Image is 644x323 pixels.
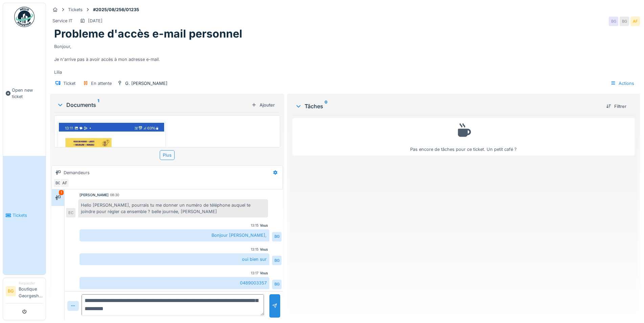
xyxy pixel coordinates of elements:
span: Open new ticket [12,87,43,100]
div: [DATE] [88,18,103,24]
div: 08:30 [110,192,119,198]
span: Tickets [13,212,43,218]
sup: 0 [325,102,328,110]
img: Badge_color-CXgf-gQk.svg [14,7,35,27]
div: Pas encore de tâches pour ce ticket. Un petit café ? [297,121,630,153]
div: [PERSON_NAME] [80,192,109,198]
div: Documents [57,101,249,109]
div: BG [272,256,282,265]
div: Bonjour [PERSON_NAME], [80,229,269,241]
div: 0489003357 [80,277,269,289]
div: EC [66,208,75,217]
li: BG [6,286,16,296]
div: G. [PERSON_NAME] [125,80,168,87]
div: BG [620,17,629,26]
div: AF [630,17,640,26]
div: Service IT [52,18,72,24]
div: Actions [607,78,637,88]
div: AF [60,178,69,188]
div: En attente [91,80,112,87]
div: Requester [19,281,43,286]
sup: 1 [97,101,99,109]
div: 13:15 [251,223,259,228]
div: Vous [260,271,268,276]
h1: Probleme d'accès e-mail personnel [54,27,242,40]
strong: #2025/08/256/01235 [90,6,142,13]
a: BG RequesterBoutique Georgeshenri [6,281,43,303]
div: Hello [PERSON_NAME], pourrais tu me donner un numéro de téléphone auquel te joindre pour régler c... [78,199,268,217]
div: 13:17 [251,271,259,276]
div: Tickets [68,6,83,13]
div: Bonjour, Je n'arrive pas à avoir accès à mon adresse e-mail. Lilia [54,41,636,76]
div: BG [53,178,63,188]
div: Plus [160,150,175,160]
div: Vous [260,223,268,228]
div: oui bien sur [80,253,269,265]
div: Demandeurs [64,169,90,176]
div: Ajouter [249,100,277,110]
div: 1 [59,190,64,195]
a: Open new ticket [3,31,46,156]
div: BG [609,17,618,26]
div: BG [272,280,282,289]
div: Filtrer [603,102,629,111]
li: Boutique Georgeshenri [19,281,43,302]
div: Ticket [63,80,75,87]
div: Tâches [295,102,601,110]
a: Tickets [3,156,46,275]
div: Vous [260,247,268,252]
div: BG [272,232,282,241]
div: 13:15 [251,247,259,252]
